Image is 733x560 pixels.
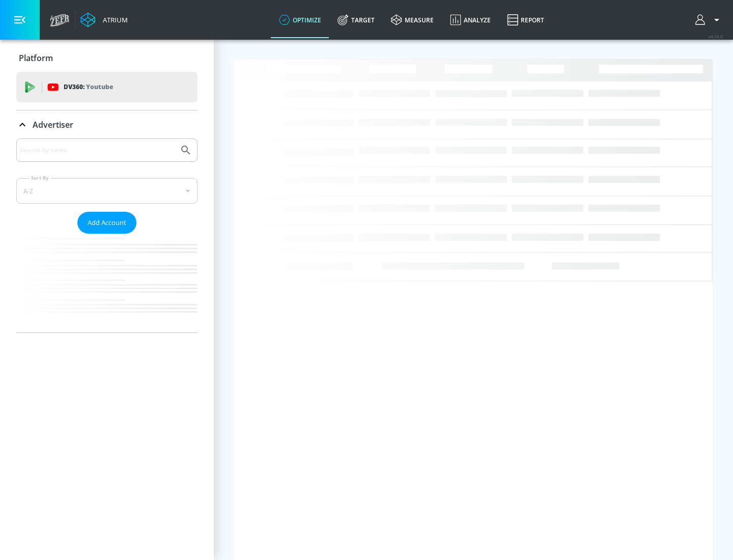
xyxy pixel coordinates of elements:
div: Advertiser [16,138,198,332]
span: v 4.19.0 [709,34,723,39]
div: A-Z [16,178,198,204]
p: Youtube [86,81,113,92]
p: Advertiser [33,119,73,130]
a: measure [383,2,442,38]
a: optimize [271,2,329,38]
div: Advertiser [16,110,198,139]
label: Sort By [29,175,51,181]
p: Platform [19,52,53,64]
a: Target [329,2,383,38]
button: Add Account [77,212,136,234]
div: Platform [16,44,198,72]
p: DV360: [64,81,113,93]
a: Report [499,2,552,38]
div: Atrium [99,15,128,24]
nav: list of Advertiser [16,234,198,332]
span: Add Account [88,217,126,229]
div: DV360: Youtube [16,72,198,102]
a: Atrium [80,12,128,27]
input: Search by name [20,144,175,157]
a: Analyze [442,2,499,38]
